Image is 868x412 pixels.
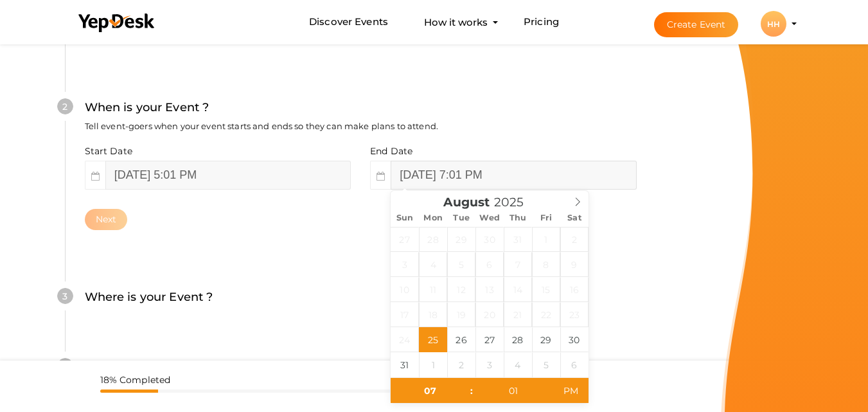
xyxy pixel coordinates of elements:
[100,373,171,386] label: 18% Completed
[85,145,132,157] label: Start Date
[419,302,447,327] span: August 18, 2025
[85,209,128,230] button: Next
[475,252,504,277] span: August 6, 2025
[57,358,73,374] div: 4
[504,252,532,277] span: August 7, 2025
[490,195,540,210] input: Year
[447,227,475,252] span: July 29, 2025
[391,214,419,222] span: Sun
[553,378,589,404] span: Click to toggle
[419,252,447,277] span: August 4, 2025
[447,327,475,352] span: August 26, 2025
[470,378,474,404] span: :
[391,302,419,327] span: August 17, 2025
[419,352,447,377] span: September 1, 2025
[761,11,786,37] div: HH
[85,288,213,307] label: Where is your Event ?
[560,214,589,222] span: Sat
[560,252,589,277] span: August 9, 2025
[447,277,475,302] span: August 12, 2025
[57,288,73,304] div: 3
[447,252,475,277] span: August 5, 2025
[532,252,560,277] span: August 8, 2025
[391,252,419,277] span: August 3, 2025
[447,352,475,377] span: September 2, 2025
[532,352,560,377] span: September 5, 2025
[105,161,351,190] input: Event start date
[560,277,589,302] span: August 16, 2025
[391,227,419,252] span: July 27, 2025
[419,227,447,252] span: July 28, 2025
[560,352,589,377] span: September 6, 2025
[532,214,560,222] span: Fri
[475,352,504,377] span: September 3, 2025
[504,327,532,352] span: August 28, 2025
[532,302,560,327] span: August 22, 2025
[504,352,532,377] span: September 4, 2025
[757,10,790,37] button: HH
[447,302,475,327] span: August 19, 2025
[391,161,636,190] input: Event end date
[85,98,209,117] label: When is your Event ?
[419,214,447,222] span: Mon
[504,302,532,327] span: August 21, 2025
[447,214,475,222] span: Tue
[419,327,447,352] span: August 25, 2025
[85,358,238,377] label: What is your Event Type ?
[532,277,560,302] span: August 15, 2025
[504,214,532,222] span: Thu
[504,277,532,302] span: August 14, 2025
[85,120,438,132] label: Tell event-goers when your event starts and ends so they can make plans to attend.
[391,352,419,377] span: August 31, 2025
[475,327,504,352] span: August 27, 2025
[560,302,589,327] span: August 23, 2025
[443,197,490,209] span: August
[391,277,419,302] span: August 10, 2025
[654,12,739,37] button: Create Event
[370,145,412,157] label: End Date
[504,227,532,252] span: July 31, 2025
[475,214,504,222] span: Wed
[420,10,492,34] button: How it works
[475,227,504,252] span: July 30, 2025
[532,227,560,252] span: August 1, 2025
[560,327,589,352] span: August 30, 2025
[560,227,589,252] span: August 2, 2025
[475,277,504,302] span: August 13, 2025
[475,302,504,327] span: August 20, 2025
[391,327,419,352] span: August 24, 2025
[419,277,447,302] span: August 11, 2025
[309,10,388,34] a: Discover Events
[761,19,786,29] profile-pic: HH
[57,98,73,114] div: 2
[532,327,560,352] span: August 29, 2025
[524,10,559,34] a: Pricing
